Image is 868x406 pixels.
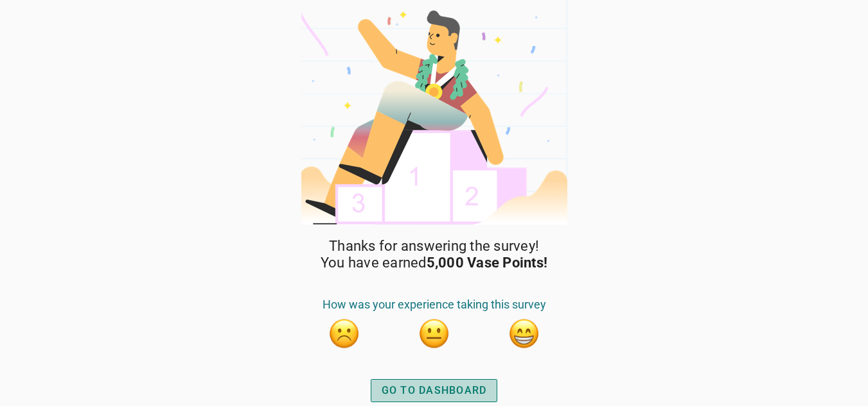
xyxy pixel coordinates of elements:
strong: 5,000 Vase Points! [427,255,548,271]
span: You have earned [321,255,547,271]
div: GO TO DASHBOARD [382,383,487,398]
span: Thanks for answering the survey! [329,238,539,255]
button: GO TO DASHBOARD [371,379,498,402]
div: How was your experience taking this survey [299,298,569,318]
